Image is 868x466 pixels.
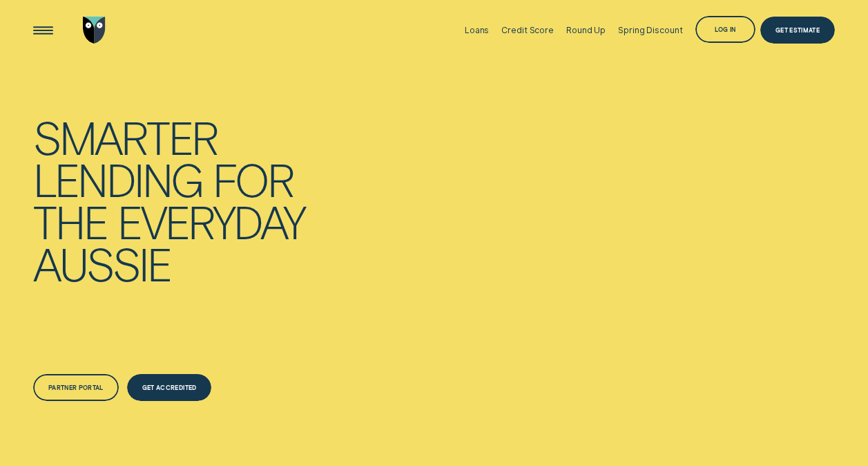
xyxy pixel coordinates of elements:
[501,25,554,35] div: Credit Score
[695,16,755,43] button: Log in
[30,17,57,44] button: Open Menu
[566,25,606,35] div: Round Up
[760,17,835,44] a: Get Estimate
[83,17,106,44] img: Wisr
[465,25,489,35] div: Loans
[33,374,119,401] a: Partner Portal
[618,25,682,35] div: Spring Discount
[127,374,212,401] a: Get Accredited
[33,116,371,285] h4: Smarter lending for the everyday Aussie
